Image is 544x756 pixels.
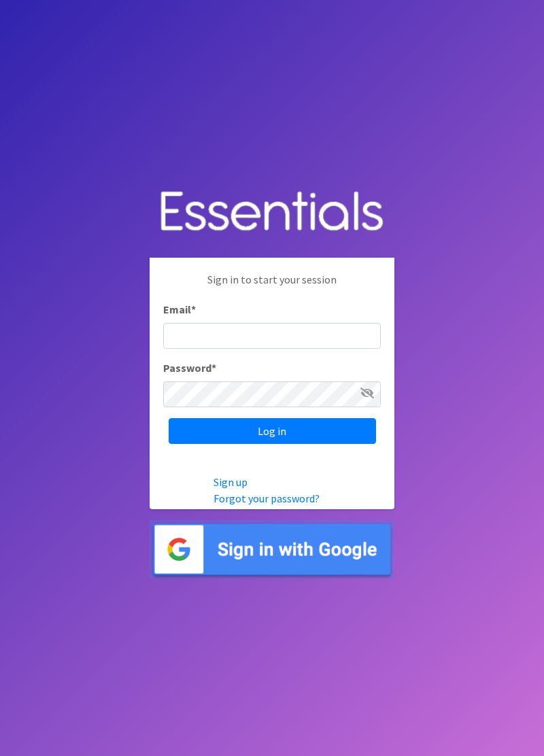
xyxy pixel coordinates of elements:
a: Sign up [214,475,248,489]
input: Log in [169,418,376,444]
a: Forgot your password? [214,492,320,505]
abbr: required [211,361,216,375]
img: Human Essentials [150,177,394,247]
p: Sign in to start your session [163,271,381,301]
img: Sign in with Google [150,520,394,579]
label: Email [163,301,196,317]
abbr: required [191,303,196,316]
label: Password [163,360,216,376]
